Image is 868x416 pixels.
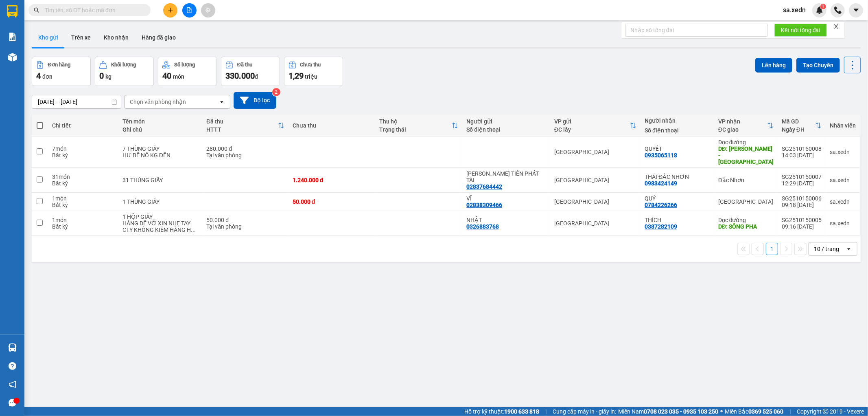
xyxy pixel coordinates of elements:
[718,126,767,133] div: ĐC giao
[644,408,718,415] strong: 0708 023 035 - 0935 103 250
[293,122,372,129] div: Chưa thu
[168,7,173,13] span: plus
[718,223,774,230] div: DĐ: SÔNG PHA
[8,53,17,62] img: warehouse-icon
[36,71,41,81] span: 4
[466,126,546,133] div: Số điện thoại
[173,73,184,80] span: món
[645,180,677,187] div: 0983424149
[466,118,546,125] div: Người gửi
[206,118,278,125] div: Đã thu
[68,31,112,37] b: [DOMAIN_NAME]
[645,217,710,223] div: THÍCH
[645,202,677,208] div: 0784226266
[284,57,343,86] button: Chưa thu1,29 triệu
[163,3,177,18] button: plus
[846,246,852,252] svg: open
[830,220,856,227] div: sa.xedn
[464,407,539,416] span: Hỗ trợ kỹ thuật:
[105,73,112,80] span: kg
[782,145,822,152] div: SG2510150008
[9,362,16,370] span: question-circle
[289,71,304,81] span: 1,29
[237,62,252,68] div: Đã thu
[300,62,321,68] div: Chưa thu
[225,71,255,81] span: 330.000
[65,28,97,47] button: Trên xe
[32,28,65,47] button: Kho gửi
[206,223,284,230] div: Tại văn phòng
[272,88,280,96] sup: 2
[645,223,677,230] div: 0387282109
[466,217,546,223] div: NHẬT
[782,202,822,208] div: 09:18 [DATE]
[774,24,827,37] button: Kết nối tổng đài
[782,195,822,202] div: SG2510150006
[554,198,636,205] div: [GEOGRAPHIC_DATA]
[50,12,81,50] b: Gửi khách hàng
[466,183,502,190] div: 02837684442
[375,115,462,136] th: Toggle SortBy
[379,118,452,125] div: Thu hộ
[645,152,677,158] div: 0935065118
[466,202,502,208] div: 02838309466
[554,126,630,133] div: ĐC lấy
[234,92,276,109] button: Bộ lọc
[718,118,767,125] div: VP nhận
[122,214,198,220] div: 1 HỘP GIẤY
[293,198,372,205] div: 50.000 đ
[782,223,822,230] div: 09:16 [DATE]
[32,95,121,108] input: Select a date range.
[645,117,710,124] div: Người nhận
[122,177,198,183] div: 31 THÙNG GIẤY
[554,118,630,125] div: VP gửi
[776,5,812,15] span: sa.xedn
[554,149,636,155] div: [GEOGRAPHIC_DATA]
[504,408,539,415] strong: 1900 633 818
[111,62,136,68] div: Khối lượng
[135,28,182,47] button: Hàng đã giao
[748,408,783,415] strong: 0369 525 060
[174,62,195,68] div: Số lượng
[205,7,211,13] span: aim
[822,4,824,9] span: 1
[293,177,372,183] div: 1.240.000 đ
[122,118,198,125] div: Tên món
[778,115,826,136] th: Toggle SortBy
[201,3,215,18] button: aim
[52,202,114,208] div: Bất kỳ
[186,7,192,13] span: file-add
[554,220,636,227] div: [GEOGRAPHIC_DATA]
[782,180,822,187] div: 12:29 [DATE]
[820,4,826,9] sup: 1
[48,62,70,68] div: Đơn hàng
[122,198,198,205] div: 1 THÙNG GIẤY
[202,115,288,136] th: Toggle SortBy
[9,399,16,407] span: message
[782,174,822,180] div: SG2510150007
[781,26,820,35] span: Kết nối tổng đài
[553,407,616,416] span: Cung cấp máy in - giấy in:
[782,118,815,125] div: Mã GD
[830,198,856,205] div: sa.xedn
[8,343,17,352] img: warehouse-icon
[645,195,710,202] div: QUÝ
[122,126,198,133] div: Ghi chú
[833,24,839,29] span: close
[97,28,135,47] button: Kho nhận
[755,58,792,73] button: Lên hàng
[718,217,774,223] div: Dọc đường
[796,58,840,73] button: Tạo Chuyến
[52,152,114,158] div: Bất kỳ
[782,152,822,158] div: 14:03 [DATE]
[95,57,154,86] button: Khối lượng0kg
[466,223,499,230] div: 0326883768
[52,122,114,129] div: Chi tiết
[182,3,197,18] button: file-add
[52,195,114,202] div: 1 món
[466,195,546,202] div: VĨ
[7,5,17,18] img: logo-vxr
[766,243,778,255] button: 1
[789,407,791,416] span: |
[219,99,225,105] svg: open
